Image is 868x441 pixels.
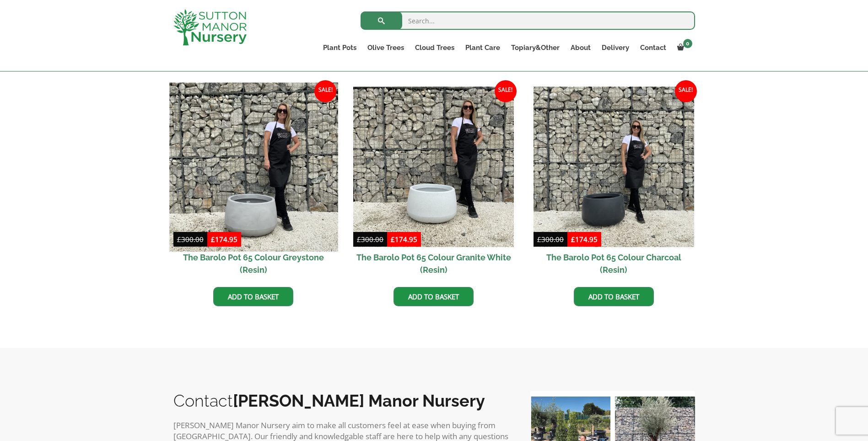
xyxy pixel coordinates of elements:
[495,80,517,102] span: Sale!
[672,41,695,54] a: 0
[391,235,417,244] bdi: 174.95
[357,235,383,244] bdi: 300.00
[213,287,293,306] a: Add to basket: “The Barolo Pot 65 Colour Greystone (Resin)”
[314,80,336,102] span: Sale!
[571,235,575,244] span: £
[362,41,410,54] a: Olive Trees
[410,41,460,54] a: Cloud Trees
[391,235,395,244] span: £
[675,80,697,102] span: Sale!
[534,87,694,281] a: Sale! The Barolo Pot 65 Colour Charcoal (Resin)
[537,235,541,244] span: £
[534,87,694,248] img: The Barolo Pot 65 Colour Charcoal (Resin)
[169,83,338,251] img: The Barolo Pot 65 Colour Greystone (Resin)
[394,287,474,306] a: Add to basket: “The Barolo Pot 65 Colour Granite White (Resin)”
[506,41,565,54] a: Topiary&Other
[537,235,564,244] bdi: 300.00
[635,41,672,54] a: Contact
[211,235,215,244] span: £
[173,87,334,281] a: Sale! The Barolo Pot 65 Colour Greystone (Resin)
[353,247,514,280] h2: The Barolo Pot 65 Colour Granite White (Resin)
[318,41,362,54] a: Plant Pots
[361,11,695,30] input: Search...
[683,39,692,48] span: 0
[353,87,514,281] a: Sale! The Barolo Pot 65 Colour Granite White (Resin)
[211,235,237,244] bdi: 174.95
[177,235,181,244] span: £
[173,9,247,45] img: logo
[460,41,506,54] a: Plant Care
[571,235,598,244] bdi: 174.95
[177,235,204,244] bdi: 300.00
[353,87,514,248] img: The Barolo Pot 65 Colour Granite White (Resin)
[173,391,512,410] h2: Contact
[233,391,485,410] b: [PERSON_NAME] Manor Nursery
[574,287,654,306] a: Add to basket: “The Barolo Pot 65 Colour Charcoal (Resin)”
[596,41,635,54] a: Delivery
[173,247,334,280] h2: The Barolo Pot 65 Colour Greystone (Resin)
[357,235,361,244] span: £
[534,247,694,280] h2: The Barolo Pot 65 Colour Charcoal (Resin)
[565,41,596,54] a: About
